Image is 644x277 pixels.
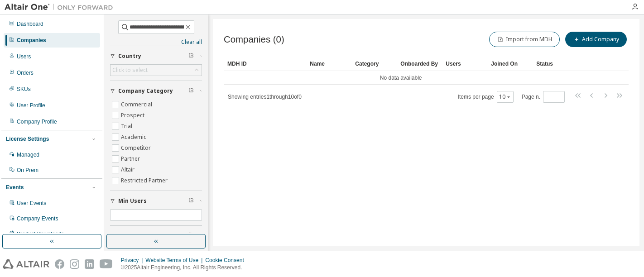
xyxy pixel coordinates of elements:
div: Name [310,57,348,71]
span: Max Users [118,232,148,239]
img: facebook.svg [55,259,64,269]
span: Showing entries 1 through 10 of 0 [228,94,302,100]
img: instagram.svg [70,259,79,269]
a: Clear all [110,38,202,46]
span: Min Users [118,197,147,205]
div: SKUs [17,86,31,93]
div: On Prem [17,167,38,174]
span: Clear filter [188,87,194,95]
button: 10 [499,93,511,100]
div: Click to select [111,65,202,76]
button: Add Company [565,32,627,47]
div: Company Profile [17,118,57,125]
div: License Settings [6,135,49,143]
span: Page n. [522,91,565,103]
span: Clear filter [188,232,194,239]
label: Altair [121,164,136,175]
label: Partner [121,153,142,164]
img: altair_logo.svg [3,259,49,269]
label: Competitor [121,143,153,153]
div: MDH ID [227,57,303,71]
p: © 2025 Altair Engineering, Inc. All Rights Reserved. [121,264,250,272]
img: youtube.svg [100,259,113,269]
div: Orders [17,69,34,76]
button: Max Users [110,226,202,246]
div: Companies [17,37,46,44]
span: Clear filter [188,53,194,60]
div: Category [355,57,393,71]
span: Companies (0) [224,34,284,45]
div: Onboarded By [400,57,438,71]
span: Items per page [458,91,514,103]
div: Cookie Consent [205,257,249,264]
label: Trial [121,121,134,132]
div: Product Downloads [17,230,64,238]
div: Dashboard [17,20,43,28]
div: Company Events [17,215,58,222]
div: User Events [17,200,46,207]
div: Users [17,53,31,60]
label: Restricted Partner [121,175,169,186]
span: Company Category [118,87,173,95]
div: Privacy [121,257,145,264]
img: Altair One [5,3,118,12]
button: Company Category [110,81,202,101]
label: Academic [121,132,148,143]
div: Events [6,184,24,191]
div: Status [536,57,574,71]
span: Country [118,53,141,60]
div: Managed [17,151,39,158]
div: Joined On [491,57,529,71]
div: User Profile [17,102,45,109]
button: Import from MDH [489,32,560,47]
div: Website Terms of Use [145,257,205,264]
button: Min Users [110,191,202,211]
td: No data available [224,71,578,85]
img: linkedin.svg [85,259,94,269]
div: Users [446,57,484,71]
button: Country [110,46,202,66]
span: Clear filter [188,197,194,205]
div: Click to select [112,67,148,74]
label: Commercial [121,99,154,110]
label: Prospect [121,110,146,121]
